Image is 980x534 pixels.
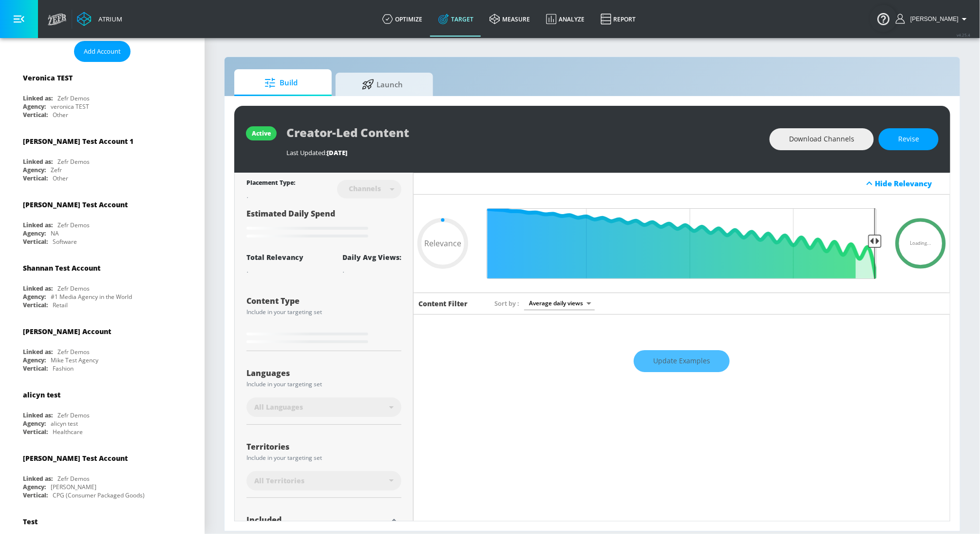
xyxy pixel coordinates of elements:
div: [PERSON_NAME] [51,483,96,491]
div: Veronica TEST [23,73,73,82]
div: Last Updated: [286,148,760,157]
a: Report [593,1,644,37]
div: Zefr Demos [57,94,90,102]
a: Target [431,1,482,37]
div: Include in your targeting set [246,455,401,461]
div: Agency: [23,419,46,428]
button: Open Resource Center [870,5,897,32]
div: Agency: [23,483,46,491]
a: optimize [375,1,431,37]
div: Linked as: [23,284,53,293]
div: Vertical: [23,237,48,246]
div: Hide Relevancy [414,173,950,195]
div: Estimated Daily Spend [246,208,401,241]
div: Content Type [246,297,401,305]
div: Veronica TESTLinked as:Zefr DemosAgency:veronica TESTVertical:Other [16,66,189,121]
div: [PERSON_NAME] Test AccountLinked as:Zefr DemosAgency:NAVertical:Software [16,193,189,248]
span: login as: veronica.hernandez@zefr.com [906,16,959,22]
div: All Territories [246,471,401,491]
div: Other [53,111,68,119]
div: [PERSON_NAME] Test Account 1Linked as:Zefr DemosAgency:ZefrVertical:Other [16,129,189,185]
div: Include in your targeting set [246,381,401,387]
div: Linked as: [23,411,53,419]
div: Channels [344,184,386,193]
div: #1 Media Agency in the World [51,293,132,301]
div: [PERSON_NAME] Test Account [23,200,128,209]
div: Vertical: [23,301,48,309]
div: Mike Test Agency [51,356,98,364]
button: Download Channels [770,128,874,150]
div: Languages [246,369,401,377]
div: Agency: [23,293,46,301]
div: Fashion [53,364,74,373]
div: alicyn test [23,390,60,399]
div: Vertical: [23,111,48,119]
button: Add Account [74,41,131,62]
div: Territories [246,443,401,451]
div: Zefr [51,166,62,174]
div: alicyn test [51,419,78,428]
div: active [252,129,271,138]
a: measure [482,1,538,37]
div: Linked as: [23,221,53,229]
div: Hide Relevancy [875,178,944,188]
div: Agency: [23,102,46,111]
div: alicyn testLinked as:Zefr DemosAgency:alicyn testVertical:Healthcare [16,383,189,438]
div: Linked as: [23,94,53,102]
span: All Languages [254,402,303,412]
div: [PERSON_NAME] AccountLinked as:Zefr DemosAgency:Mike Test AgencyVertical:Fashion [16,319,189,375]
div: Linked as: [23,475,53,483]
span: Sort by [494,299,519,308]
button: [PERSON_NAME] [896,13,970,25]
div: Shannan Test Account [23,263,100,273]
input: Final Threshold [482,208,882,279]
div: Daily Avg Views: [342,253,401,262]
div: Shannan Test AccountLinked as:Zefr DemosAgency:#1 Media Agency in the WorldVertical:Retail [16,256,189,312]
div: Agency: [23,356,46,364]
div: All Languages [246,397,401,417]
span: All Territories [254,476,304,486]
span: Relevance [424,239,461,247]
div: NA [51,229,59,237]
div: [PERSON_NAME] Test Account 1 [23,137,133,146]
span: v 4.25.4 [957,32,970,38]
span: Revise [898,133,919,145]
div: Placement Type: [246,178,295,189]
div: Agency: [23,166,46,174]
div: Vertical: [23,364,48,373]
button: Revise [879,128,939,150]
div: Retail [53,301,68,309]
div: Zefr Demos [57,411,90,419]
div: Included [246,516,387,524]
div: Healthcare [53,428,83,436]
div: CPG (Consumer Packaged Goods) [53,491,145,499]
span: Download Channels [789,133,854,145]
div: Agency: [23,229,46,237]
div: Linked as: [23,348,53,356]
div: veronica TEST [51,102,89,111]
div: Software [53,237,77,246]
div: Test [23,517,38,526]
a: Analyze [538,1,593,37]
div: Vertical: [23,428,48,436]
div: [PERSON_NAME] Test AccountLinked as:Zefr DemosAgency:[PERSON_NAME]Vertical:CPG (Consumer Packaged... [16,446,189,502]
div: Zefr Demos [57,221,90,229]
div: Other [53,174,68,182]
span: Estimated Daily Spend [246,208,335,219]
div: Vertical: [23,491,48,499]
div: Linked as: [23,158,53,166]
div: Atrium [94,15,122,23]
div: Zefr Demos [57,284,90,293]
div: [PERSON_NAME] Test Account [23,454,128,463]
span: Add Account [84,46,121,57]
div: Zefr Demos [57,348,90,356]
a: Atrium [77,12,122,26]
div: [PERSON_NAME] Account [23,327,111,336]
div: Total Relevancy [246,253,303,262]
